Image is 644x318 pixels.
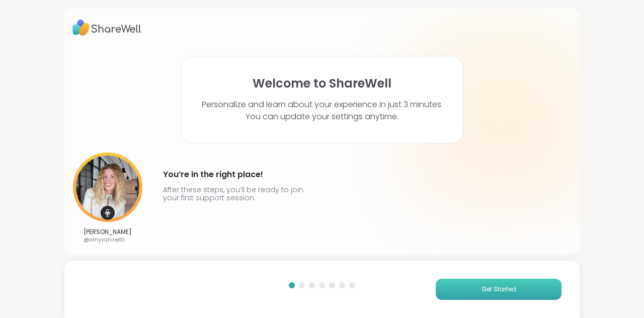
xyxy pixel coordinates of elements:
[84,228,132,236] p: [PERSON_NAME]
[436,279,561,300] button: Get Started
[163,167,308,183] h4: You’re in the right place!
[72,16,141,39] img: ShareWell Logo
[84,236,132,244] p: @amyvaninetti
[73,152,142,222] img: User image
[202,99,443,123] p: Personalize and learn about your experience in just 3 minutes. You can update your settings anytime.
[253,76,391,91] h1: Welcome to ShareWell
[481,285,516,294] span: Get Started
[101,206,115,220] img: mic icon
[163,186,308,202] p: After these steps, you’ll be ready to join your first support session.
